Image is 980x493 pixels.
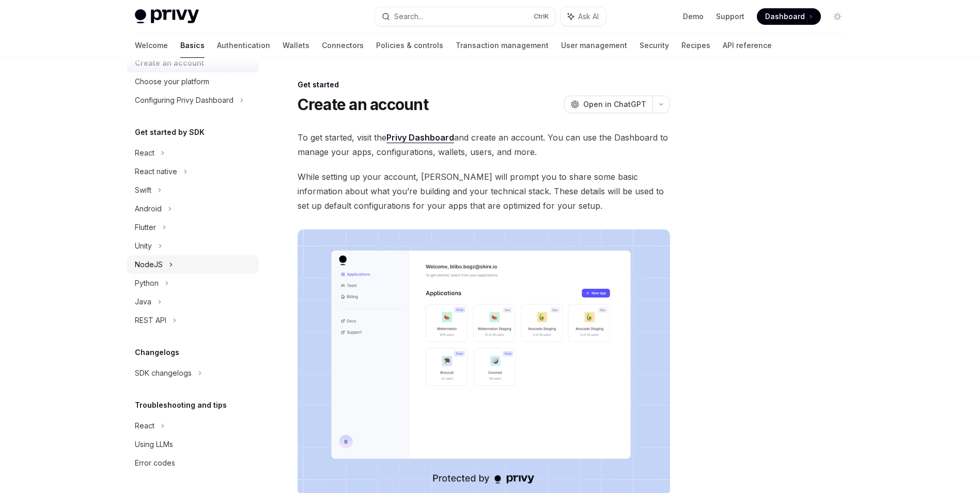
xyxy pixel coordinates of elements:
a: Using LLMs [127,435,259,454]
a: Privy Dashboard [386,132,454,143]
a: Welcome [135,33,168,58]
div: Using LLMs [135,438,173,451]
div: Search... [394,10,423,23]
span: Dashboard [765,11,805,22]
h1: Create an account [298,95,428,114]
h5: Troubleshooting and tips [135,399,227,411]
h5: Changelogs [135,346,179,359]
button: Toggle dark mode [829,8,846,25]
a: Basics [180,33,205,58]
div: SDK changelogs [135,367,192,379]
div: NodeJS [135,258,163,271]
h5: Get started by SDK [135,126,205,138]
a: Choose your platform [127,72,259,91]
div: Get started [298,80,670,90]
div: Python [135,277,159,289]
a: User management [561,33,627,58]
span: To get started, visit the and create an account. You can use the Dashboard to manage your apps, c... [298,130,670,159]
a: Security [640,33,669,58]
span: Ask AI [578,11,599,22]
span: While setting up your account, [PERSON_NAME] will prompt you to share some basic information abou... [298,170,670,213]
a: Support [716,11,744,22]
div: Swift [135,184,151,196]
div: React [135,147,154,159]
span: Open in ChatGPT [583,99,646,110]
a: Wallets [283,33,309,58]
div: Flutter [135,221,156,234]
button: Search...CtrlK [375,7,555,26]
div: Error codes [135,457,175,469]
button: Ask AI [561,7,606,26]
a: Recipes [681,33,710,58]
a: Demo [683,11,704,22]
a: Connectors [322,33,364,58]
span: Ctrl K [534,12,549,21]
div: Android [135,203,162,215]
a: Dashboard [757,8,821,25]
div: Configuring Privy Dashboard [135,94,234,106]
a: Error codes [127,454,259,472]
div: REST API [135,314,166,327]
a: API reference [723,33,772,58]
a: Authentication [217,33,270,58]
div: React [135,420,154,432]
a: Policies & controls [376,33,443,58]
a: Transaction management [456,33,549,58]
div: Java [135,296,151,308]
div: React native [135,165,177,178]
button: Open in ChatGPT [564,96,652,113]
div: Choose your platform [135,75,209,88]
img: light logo [135,9,199,24]
div: Unity [135,240,152,252]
